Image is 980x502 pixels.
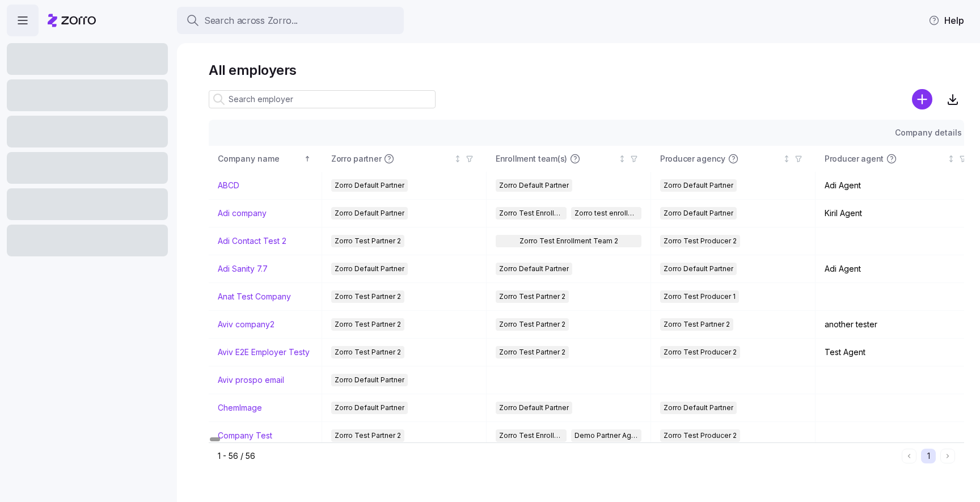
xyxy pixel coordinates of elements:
input: Search employer [209,90,436,108]
span: Zorro Test Enrollment Team 2 [499,207,563,220]
th: Producer agencyNot sorted [651,146,816,172]
a: Company Test [218,430,272,441]
td: Test Agent [816,339,980,366]
th: Company nameSorted ascending [209,146,322,172]
span: Zorro Default Partner [335,179,404,192]
td: another tester [816,311,980,339]
div: Not sorted [947,155,955,163]
div: Not sorted [618,155,626,163]
button: Help [919,9,973,32]
span: Zorro Test Producer 2 [664,235,737,247]
svg: add icon [912,89,932,109]
a: ABCD [218,180,239,191]
button: Next page [940,449,955,463]
span: Zorro Default Partner [499,263,569,275]
span: Zorro Default Partner [664,402,733,414]
span: Zorro Default Partner [335,402,404,414]
span: Enrollment team(s) [496,153,567,164]
span: Zorro test enrollment team 1 [575,207,639,220]
span: Help [928,14,964,27]
span: Zorro partner [331,153,381,164]
td: Adi Agent [816,255,980,283]
span: Zorro Default Partner [499,179,569,192]
span: Zorro Default Partner [664,179,733,192]
span: Zorro Test Partner 2 [335,235,401,247]
th: Producer agentNot sorted [816,146,980,172]
span: Zorro Test Partner 2 [335,318,401,331]
a: Adi Contact Test 2 [218,235,286,247]
span: Zorro Default Partner [664,263,733,275]
button: Search across Zorro... [177,7,404,34]
div: Not sorted [783,155,791,163]
div: Sorted ascending [303,155,311,163]
span: Zorro Test Producer 2 [664,429,737,442]
span: Zorro Default Partner [499,402,569,414]
span: Zorro Default Partner [335,374,404,386]
span: Zorro Test Enrollment Team 2 [499,429,563,442]
span: Zorro Test Enrollment Team 2 [519,235,618,247]
span: Zorro Test Producer 2 [664,346,737,358]
div: Company name [218,153,302,165]
h1: All employers [209,61,964,79]
span: Zorro Default Partner [335,207,404,220]
span: Zorro Default Partner [335,263,404,275]
a: Adi Sanity 7.7 [218,263,268,275]
a: Aviv E2E Employer Testy [218,347,310,358]
span: Zorro Test Producer 1 [664,290,736,303]
span: Zorro Test Partner 2 [335,429,401,442]
span: Demo Partner Agency [575,429,639,442]
div: 1 - 56 / 56 [218,450,897,462]
a: ChemImage [218,402,262,414]
span: Zorro Test Partner 2 [499,290,565,303]
td: Adi Agent [816,172,980,200]
span: Zorro Test Partner 2 [499,318,565,331]
th: Zorro partnerNot sorted [322,146,487,172]
span: Zorro Test Partner 2 [335,346,401,358]
div: Not sorted [454,155,462,163]
span: Zorro Test Partner 2 [499,346,565,358]
button: Previous page [902,449,916,463]
span: Zorro Test Partner 2 [335,290,401,303]
span: Producer agency [660,153,725,164]
a: Anat Test Company [218,291,291,302]
button: 1 [921,449,936,463]
a: Aviv prospo email [218,374,284,386]
td: Kiril Agent [816,200,980,227]
span: Producer agent [825,153,884,164]
a: Aviv company2 [218,319,274,330]
span: Zorro Test Partner 2 [664,318,730,331]
span: Search across Zorro... [204,14,298,28]
span: Zorro Default Partner [664,207,733,220]
th: Enrollment team(s)Not sorted [487,146,651,172]
a: Adi company [218,208,267,219]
